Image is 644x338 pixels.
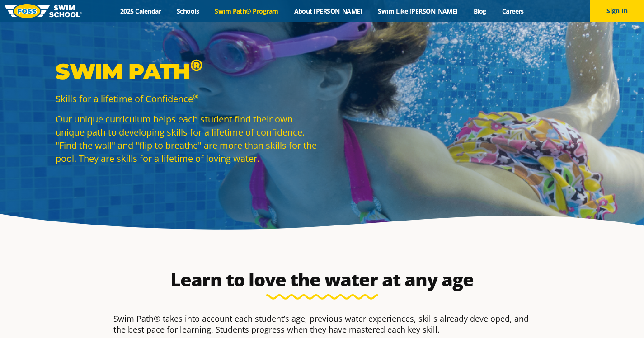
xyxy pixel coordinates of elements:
a: About [PERSON_NAME] [286,7,370,15]
a: Careers [494,7,531,15]
p: Swim Path [56,58,318,85]
a: 2025 Calendar [113,7,169,15]
a: Blog [465,7,494,15]
sup: ® [193,92,198,101]
a: Schools [169,7,207,15]
img: FOSS Swim School Logo [5,4,82,18]
h2: Learn to love the water at any age [109,269,536,291]
p: Skills for a lifetime of Confidence [56,92,318,105]
sup: ® [190,55,202,75]
p: Our unique curriculum helps each student find their own unique path to developing skills for a li... [56,113,318,165]
p: Swim Path® takes into account each student’s age, previous water experiences, skills already deve... [113,313,531,335]
a: Swim Like [PERSON_NAME] [370,7,466,15]
a: Swim Path® Program [207,7,286,15]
